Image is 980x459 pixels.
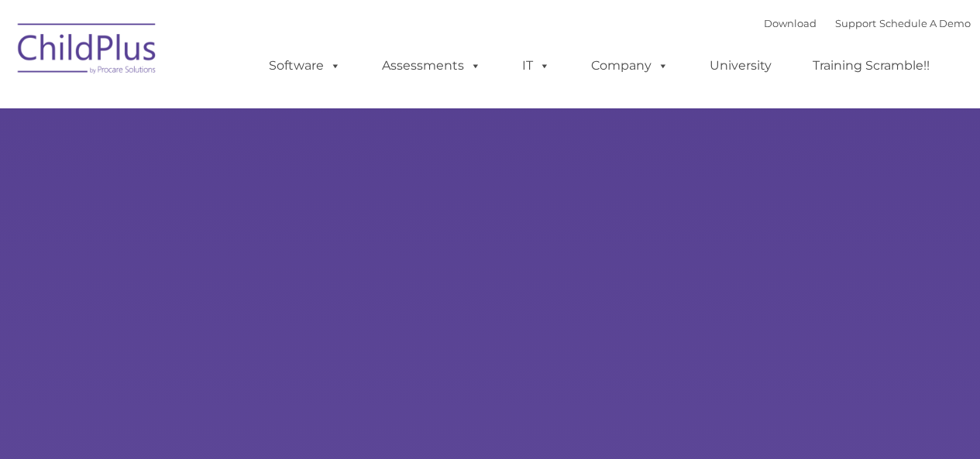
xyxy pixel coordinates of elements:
[764,17,817,29] a: Download
[797,50,945,81] a: Training Scramble!!
[253,50,356,81] a: Software
[694,50,787,81] a: University
[835,17,876,29] a: Support
[10,12,165,90] img: ChildPlus by Procare Solutions
[576,50,684,81] a: Company
[507,50,566,81] a: IT
[879,17,971,29] a: Schedule A Demo
[366,50,497,81] a: Assessments
[764,17,971,29] font: |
